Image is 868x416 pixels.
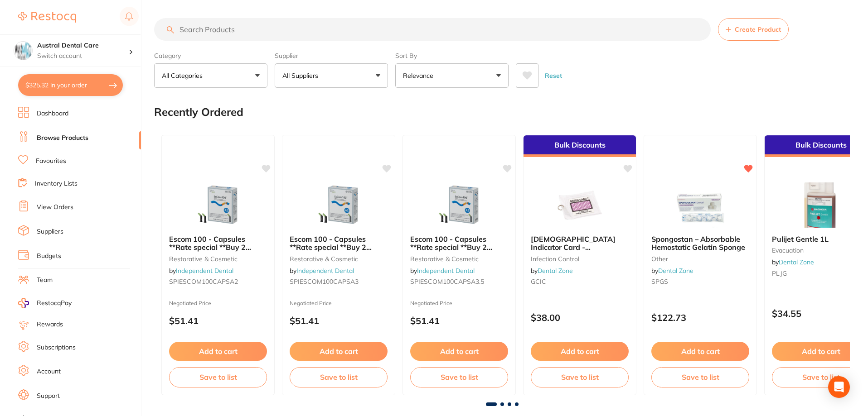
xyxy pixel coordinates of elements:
[169,342,267,361] button: Add to cart
[169,316,267,326] p: $51.41
[410,267,475,275] span: by
[35,179,78,188] a: Inventory Lists
[169,235,267,252] b: Escom 100 - Capsules **Rate special **Buy 2 $70.40**Buy 4 $63.70**Buy 6 $56.55** - A2
[791,182,850,228] img: Pulijet Gentle 1L
[828,376,850,398] div: Open Intercom Messenger
[154,63,267,88] button: All Categories
[169,278,267,285] small: SPIESCOM100CAPSA2
[18,12,76,23] img: Restocq Logo
[671,182,730,228] img: Spongostan – Absorbable Hemostatic Gelatin Sponge
[37,392,60,401] a: Support
[718,18,789,41] button: Create Product
[290,255,388,263] small: restorative & cosmetic
[735,26,781,33] span: Create Product
[37,134,88,143] a: Browse Products
[403,71,437,80] p: Relevance
[36,157,66,166] a: Favourites
[37,52,129,61] p: Switch account
[531,367,629,387] button: Save to list
[658,267,693,275] a: Dental Zone
[531,342,629,361] button: Add to cart
[275,52,388,60] label: Supplier
[275,63,388,88] button: All Suppliers
[309,182,368,228] img: Escom 100 - Capsules **Rate special **Buy 2 $70.40**Buy 4 $63.70**Buy 6 $56.55** - A3
[410,316,508,326] p: $51.41
[37,41,129,50] h4: Austral Dental Care
[651,267,693,275] span: by
[169,367,267,387] button: Save to list
[290,300,388,306] small: Negotiated Price
[290,316,388,326] p: $51.41
[290,235,388,252] b: Escom 100 - Capsules **Rate special **Buy 2 $70.40**Buy 4 $63.70**Buy 6 $56.55** - A3
[37,276,53,285] a: Team
[651,312,749,323] p: $122.73
[169,255,267,263] small: restorative & cosmetic
[395,52,509,60] label: Sort By
[772,258,814,266] span: by
[14,42,32,60] img: Austral Dental Care
[154,106,243,119] h2: Recently Ordered
[282,71,322,80] p: All Suppliers
[779,258,814,266] a: Dental Zone
[538,267,573,275] a: Dental Zone
[154,52,267,60] label: Category
[410,255,508,263] small: restorative & cosmetic
[410,342,508,361] button: Add to cart
[410,235,508,252] b: Escom 100 - Capsules **Rate special **Buy 2 $70.40**Buy 4 $63.70**Buy 6 $56.55** - A3.5
[37,343,76,352] a: Subscriptions
[651,278,749,285] small: SPGS
[524,135,636,157] div: Bulk Discounts
[18,298,72,308] a: RestocqPay
[651,342,749,361] button: Add to cart
[37,227,63,236] a: Suppliers
[37,320,63,329] a: Rewards
[290,267,354,275] span: by
[651,235,749,252] b: Spongostan – Absorbable Hemostatic Gelatin Sponge
[531,235,629,252] b: Green Card Indicator Card - Bowie Dick Test
[296,267,354,275] a: Independent Dental
[169,300,267,306] small: Negotiated Price
[531,278,629,285] small: GCIC
[176,267,233,275] a: Independent Dental
[430,182,489,228] img: Escom 100 - Capsules **Rate special **Buy 2 $70.40**Buy 4 $63.70**Buy 6 $56.55** - A3.5
[37,203,73,212] a: View Orders
[417,267,475,275] a: Independent Dental
[18,7,76,28] a: Restocq Logo
[531,255,629,263] small: Infection Control
[410,278,508,285] small: SPIESCOM100CAPSA3.5
[651,255,749,263] small: other
[290,278,388,285] small: SPIESCOM100CAPSA3
[154,18,711,41] input: Search Products
[651,367,749,387] button: Save to list
[37,109,68,118] a: Dashboard
[18,298,29,308] img: RestocqPay
[189,182,247,228] img: Escom 100 - Capsules **Rate special **Buy 2 $70.40**Buy 4 $63.70**Buy 6 $56.55** - A2
[169,267,233,275] span: by
[531,267,573,275] span: by
[290,342,388,361] button: Add to cart
[290,367,388,387] button: Save to list
[410,367,508,387] button: Save to list
[18,74,123,96] button: $325.32 in your order
[410,300,508,306] small: Negotiated Price
[37,367,61,376] a: Account
[37,252,61,261] a: Budgets
[37,299,72,308] span: RestocqPay
[550,182,609,228] img: Green Card Indicator Card - Bowie Dick Test
[531,312,629,323] p: $38.00
[162,71,206,80] p: All Categories
[395,63,509,88] button: Relevance
[542,63,565,88] button: Reset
